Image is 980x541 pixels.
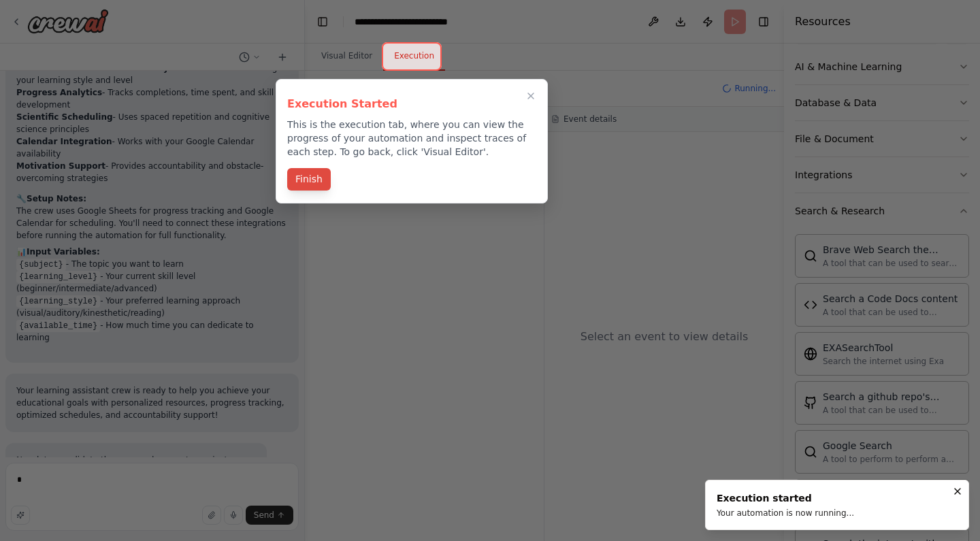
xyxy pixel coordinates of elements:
button: Hide left sidebar [313,12,332,31]
div: Your automation is now running... [717,508,854,519]
h3: Execution Started [287,96,536,112]
button: Close walkthrough [523,88,539,104]
button: Finish [287,168,331,191]
div: Execution started [717,491,854,505]
p: This is the execution tab, where you can view the progress of your automation and inspect traces ... [287,118,536,159]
